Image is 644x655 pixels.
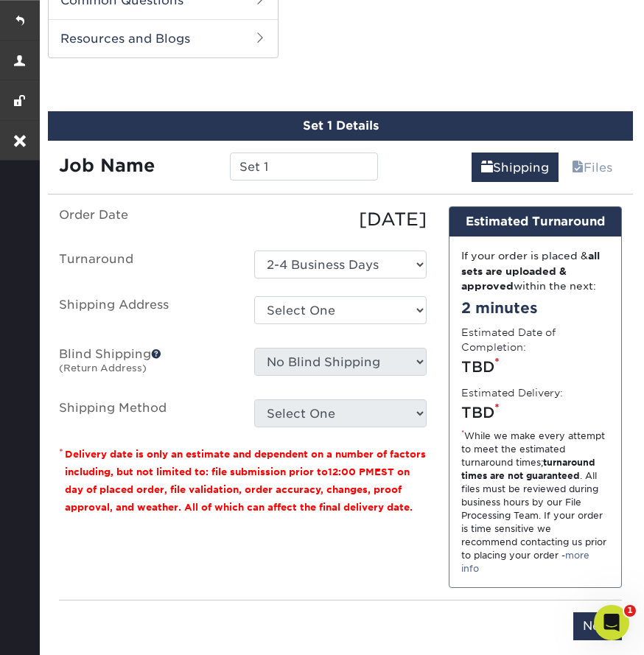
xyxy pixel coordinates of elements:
a: Shipping [472,153,559,182]
label: Estimated Delivery: [461,385,563,400]
label: Estimated Date of Completion: [461,325,609,355]
strong: turnaround times are not guaranteed [461,457,595,481]
div: TBD [461,402,609,424]
label: Shipping Address [48,296,243,330]
div: [DATE] [243,206,438,233]
span: files [572,161,584,175]
small: (Return Address) [59,362,147,374]
input: Enter a job name [230,153,379,181]
label: Order Date [48,206,243,233]
a: more info [461,550,589,574]
input: Next [573,612,622,640]
label: Turnaround [48,251,243,279]
small: Delivery date is only an estimate and dependent on a number of factors including, but not limited... [65,449,426,513]
strong: all sets are uploaded & approved [461,250,600,292]
div: TBD [461,356,609,378]
h2: Resources and Blogs [49,19,278,57]
div: Estimated Turnaround [449,207,621,237]
div: If your order is placed & within the next: [461,248,609,293]
iframe: Intercom live chat [594,605,629,640]
div: 2 minutes [461,297,609,319]
label: Shipping Method [48,399,243,427]
div: Set 1 Details [48,111,633,141]
span: 12:00 PM [328,466,374,477]
span: shipping [481,161,493,175]
strong: Job Name [59,155,155,176]
span: 1 [624,605,636,617]
div: While we make every attempt to meet the estimated turnaround times; . All files must be reviewed ... [461,430,609,575]
label: Blind Shipping [48,348,243,382]
a: Files [562,153,622,182]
